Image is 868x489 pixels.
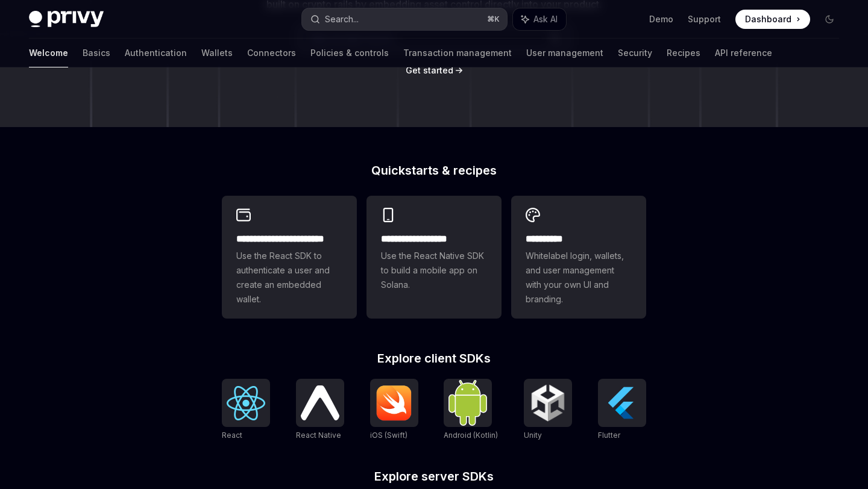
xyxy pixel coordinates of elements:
div: Search... [325,12,359,26]
a: Android (Kotlin)Android (Kotlin) [444,379,498,441]
a: UnityUnity [524,379,572,441]
a: Recipes [667,39,700,67]
span: Whitelabel login, wallets, and user management with your own UI and branding. [526,249,632,307]
button: Search...⌘K [302,8,506,30]
a: Basics [83,39,110,67]
span: React [222,431,242,440]
img: Unity [529,384,567,422]
span: Flutter [598,431,620,440]
img: Android (Kotlin) [448,380,487,425]
span: Ask AI [533,13,558,25]
a: iOS (Swift)iOS (Swift) [370,379,418,441]
span: Unity [524,431,542,440]
h2: Quickstarts & recipes [222,164,646,176]
span: Use the React Native SDK to build a mobile app on Solana. [381,249,487,292]
h2: Explore server SDKs [222,470,646,482]
span: Get started [406,65,453,75]
span: ⌘ K [487,14,500,24]
a: Welcome [29,39,68,67]
a: **** **** **** ***Use the React Native SDK to build a mobile app on Solana. [366,196,502,319]
a: Wallets [201,39,233,67]
span: Use the React SDK to authenticate a user and create an embedded wallet. [236,249,342,307]
a: FlutterFlutter [598,379,646,441]
a: Authentication [125,39,187,67]
button: Ask AI [513,8,566,30]
a: React NativeReact Native [296,379,344,441]
span: React Native [296,431,341,440]
a: Connectors [247,39,296,67]
a: Dashboard [735,10,810,29]
h2: Explore client SDKs [222,352,646,364]
a: Demo [649,13,673,25]
span: iOS (Swift) [370,431,407,440]
a: Security [618,39,652,67]
span: Android (Kotlin) [444,431,498,440]
img: dark logo [29,11,104,28]
img: Flutter [603,384,641,422]
a: Policies & controls [310,39,389,67]
a: User management [526,39,603,67]
img: React [227,386,265,420]
a: **** *****Whitelabel login, wallets, and user management with your own UI and branding. [511,196,646,319]
a: ReactReact [222,379,270,441]
a: Support [688,13,721,25]
a: Get started [406,64,453,76]
img: React Native [301,385,339,420]
img: iOS (Swift) [375,385,414,421]
a: API reference [715,39,772,67]
a: Transaction management [403,39,512,67]
span: Dashboard [745,13,791,25]
button: Toggle dark mode [820,10,839,29]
